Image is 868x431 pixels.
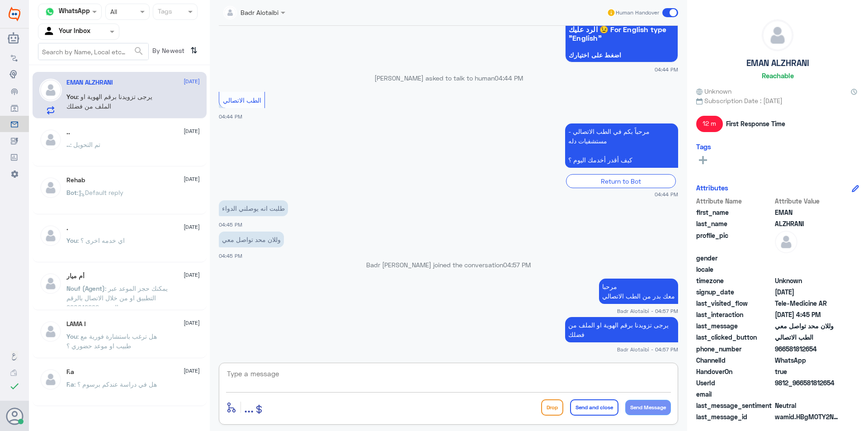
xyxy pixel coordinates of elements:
[184,223,200,231] span: [DATE]
[70,141,100,148] span: : تم التحويل
[775,276,840,285] span: Unknown
[599,279,678,304] p: 20/9/2025, 4:57 PM
[156,6,172,18] div: Tags
[66,93,152,110] span: : يرجى تزويدنا برقم الهوية او الملف من فضلك
[775,310,840,319] span: 2025-09-20T13:45:29.083Z
[133,46,144,57] span: search
[66,332,77,340] span: You
[775,219,840,228] span: ALZHRANI
[616,9,659,17] span: Human Handover
[696,276,773,285] span: timezone
[6,407,23,425] button: Avatar
[43,5,57,19] img: whatsapp.png
[66,380,74,388] span: F.a
[149,43,187,61] span: By Newest
[184,175,200,183] span: [DATE]
[66,237,77,244] span: You
[775,412,840,422] span: wamid.HBgMOTY2NTgxODEyNjU0FQIAEhggQUM4QjlGOEVEMDczNTNDQUI5QUMyNDg4QjdERUE0NDAA
[77,189,123,196] span: : Default reply
[66,332,157,350] span: : هل ترغب باستشارة فورية مع طبيب او موعد حضوري ؟
[696,116,723,132] span: 12 m
[39,128,62,151] img: defaultAdmin.png
[219,114,242,119] span: 04:44 PM
[190,43,198,58] i: ⇅
[184,271,200,279] span: [DATE]
[66,176,85,184] h5: Rehab
[696,389,773,399] span: email
[244,399,254,415] span: ...
[66,368,74,376] h5: F.a
[66,79,113,86] h5: EMAN ALZHRANI
[9,7,20,21] img: Widebot Logo
[219,253,242,259] span: 04:45 PM
[775,344,840,354] span: 966581812654
[775,401,840,410] span: 0
[775,332,840,342] span: الطب الاتصالي
[696,253,773,263] span: gender
[66,224,68,232] h5: .
[696,184,728,192] h6: Attributes
[696,96,859,105] span: Subscription Date : [DATE]
[696,219,773,228] span: last_name
[219,200,288,216] p: 20/9/2025, 4:45 PM
[746,58,809,68] h5: EMAN ALZHRANI
[38,43,148,60] input: Search by Name, Local etc…
[77,237,125,244] span: : اي خدمه اخرى ؟
[66,189,77,196] span: Bot
[66,284,168,311] span: : يمكنك حجز الموعد عبر التطبيق او من خلال الاتصال بالرقم الموحد 920012222
[541,399,563,416] button: Drop
[696,378,773,388] span: UserId
[219,232,284,247] p: 20/9/2025, 4:45 PM
[696,287,773,297] span: signup_date
[625,400,671,415] button: Send Message
[696,355,773,365] span: ChannelId
[565,317,678,342] p: 20/9/2025, 4:57 PM
[184,367,200,375] span: [DATE]
[696,208,773,217] span: first_name
[184,319,200,327] span: [DATE]
[696,298,773,308] span: last_visited_flow
[696,86,731,96] span: Unknown
[503,261,531,269] span: 04:57 PM
[133,44,144,59] button: search
[66,141,70,148] span: ..
[569,52,675,59] span: اضغط على اختيارك
[696,344,773,354] span: phone_number
[39,79,62,101] img: defaultAdmin.png
[726,119,785,128] span: First Response Time
[775,231,797,253] img: defaultAdmin.png
[66,93,77,100] span: You
[655,66,678,73] span: 04:44 PM
[617,307,678,315] span: Badr Alotaibi - 04:57 PM
[696,321,773,331] span: last_message
[617,346,678,353] span: Badr Alotaibi - 04:57 PM
[39,176,62,199] img: defaultAdmin.png
[565,123,678,168] p: 20/9/2025, 4:44 PM
[223,96,261,104] span: الطب الاتصالي
[66,128,70,136] h5: ..
[66,320,86,328] h5: LAMA !
[696,142,711,151] h6: Tags
[39,272,62,295] img: defaultAdmin.png
[570,399,618,416] button: Send and close
[244,397,254,417] button: ...
[775,389,840,399] span: null
[775,253,840,263] span: null
[775,287,840,297] span: 2025-09-20T05:59:17.818Z
[696,265,773,274] span: locale
[696,332,773,342] span: last_clicked_button
[43,25,57,38] img: yourInbox.svg
[66,272,85,280] h5: أم ميار
[219,222,242,227] span: 04:45 PM
[775,208,840,217] span: EMAN
[184,77,200,85] span: [DATE]
[696,196,773,206] span: Attribute Name
[775,321,840,331] span: وللان محد تواصل معي
[696,412,773,422] span: last_message_id
[762,71,794,80] h6: Reachable
[696,401,773,410] span: last_message_sentiment
[696,310,773,319] span: last_interaction
[566,174,676,188] div: Return to Bot
[775,378,840,388] span: 9812_966581812654
[696,231,773,251] span: profile_pic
